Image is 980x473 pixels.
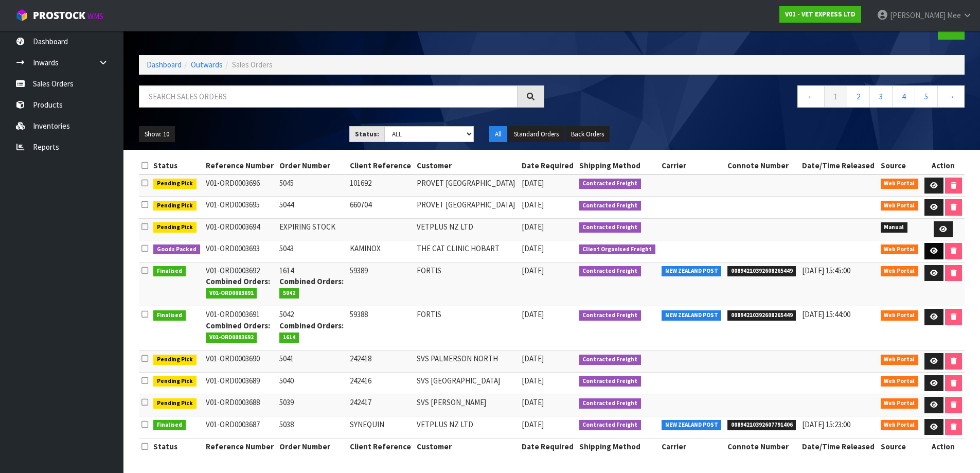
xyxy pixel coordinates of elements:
[522,200,544,209] span: [DATE]
[915,85,938,108] a: 5
[414,372,519,394] td: SVS [GEOGRAPHIC_DATA]
[153,420,186,430] span: Finalised
[203,438,277,454] th: Reference Number
[203,262,277,306] td: V01-ORD0003692
[579,376,642,387] span: Contracted Freight
[878,157,921,174] th: Source
[206,321,270,330] strong: Combined Orders:
[659,438,725,454] th: Carrier
[799,157,878,174] th: Date/Time Released
[727,310,796,321] span: 00894210392608265449
[662,266,722,276] span: NEW ZEALAND POST
[279,276,344,286] strong: Combined Orders:
[489,126,507,143] button: All
[153,201,197,211] span: Pending Pick
[522,419,544,429] span: [DATE]
[802,266,850,275] span: [DATE] 15:45:00
[522,354,544,363] span: [DATE]
[802,309,850,319] span: [DATE] 15:44:00
[203,174,277,197] td: V01-ORD0003696
[869,85,893,108] a: 3
[347,262,414,306] td: 59389
[881,266,919,276] span: Web Portal
[522,309,544,319] span: [DATE]
[579,266,642,276] span: Contracted Freight
[881,222,908,233] span: Manual
[414,240,519,262] td: THE CAT CLINIC HOBART
[153,376,197,387] span: Pending Pick
[727,420,796,430] span: 00894210392607791406
[347,351,414,373] td: 242418
[414,174,519,197] td: PROVET [GEOGRAPHIC_DATA]
[277,240,347,262] td: 5043
[890,10,946,20] span: [PERSON_NAME]
[579,201,642,211] span: Contracted Freight
[139,85,518,108] input: Search sales orders
[508,126,564,143] button: Standard Orders
[206,332,257,343] span: V01-ORD0003692
[15,9,28,22] img: cube-alt.png
[892,85,915,108] a: 4
[151,438,203,454] th: Status
[153,266,186,276] span: Finalised
[579,222,642,233] span: Contracted Freight
[277,438,347,454] th: Order Number
[203,416,277,438] td: V01-ORD0003687
[824,85,847,108] a: 1
[662,310,722,321] span: NEW ZEALAND POST
[277,351,347,373] td: 5041
[579,398,642,409] span: Contracted Freight
[921,438,965,454] th: Action
[279,321,344,330] strong: Combined Orders:
[414,351,519,373] td: SVS PALMERSON NORTH
[153,179,197,189] span: Pending Pick
[277,157,347,174] th: Order Number
[725,157,799,174] th: Connote Number
[881,244,919,255] span: Web Portal
[522,222,544,232] span: [DATE]
[279,332,299,343] span: 1614
[414,438,519,454] th: Customer
[203,394,277,416] td: V01-ORD0003688
[277,306,347,351] td: 5042
[414,306,519,351] td: FORTIS
[577,438,659,454] th: Shipping Method
[799,438,878,454] th: Date/Time Released
[414,197,519,219] td: PROVET [GEOGRAPHIC_DATA]
[414,218,519,240] td: VETPLUS NZ LTD
[881,420,919,430] span: Web Portal
[878,438,921,454] th: Source
[522,376,544,386] span: [DATE]
[203,306,277,351] td: V01-ORD0003691
[414,157,519,174] th: Customer
[847,85,870,108] a: 2
[277,262,347,306] td: 1614
[277,197,347,219] td: 5044
[153,355,197,365] span: Pending Pick
[277,416,347,438] td: 5038
[203,372,277,394] td: V01-ORD0003689
[414,394,519,416] td: SVS [PERSON_NAME]
[797,85,825,108] a: ←
[277,174,347,197] td: 5045
[565,126,610,143] button: Back Orders
[921,157,965,174] th: Action
[560,85,965,111] nav: Page navigation
[519,438,577,454] th: Date Required
[727,266,796,276] span: 00894210392608265449
[203,197,277,219] td: V01-ORD0003695
[881,201,919,211] span: Web Portal
[347,240,414,262] td: KAMINOX
[662,420,722,430] span: NEW ZEALAND POST
[153,222,197,233] span: Pending Pick
[937,85,965,108] a: →
[347,306,414,351] td: 59388
[579,355,642,365] span: Contracted Freight
[414,262,519,306] td: FORTIS
[277,394,347,416] td: 5039
[519,157,577,174] th: Date Required
[139,126,175,143] button: Show: 10
[232,60,273,69] span: Sales Orders
[881,355,919,365] span: Web Portal
[279,288,299,299] span: 5042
